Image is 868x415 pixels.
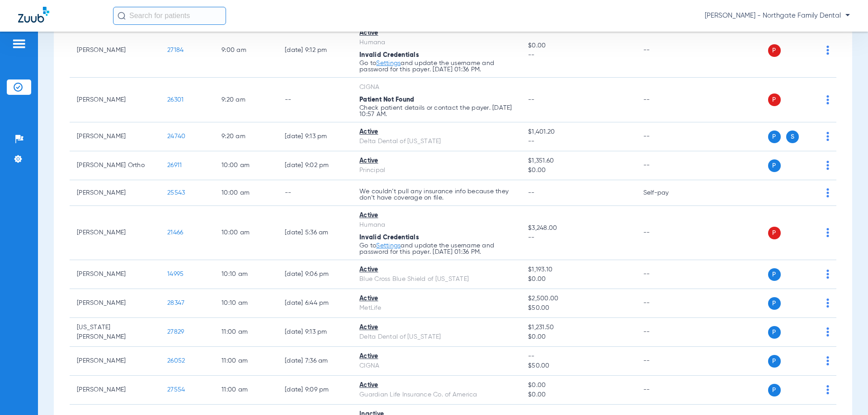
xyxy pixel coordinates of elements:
[278,23,352,78] td: [DATE] 9:12 PM
[528,233,628,242] span: --
[636,376,697,405] td: --
[167,387,185,393] span: 27554
[70,23,160,78] td: [PERSON_NAME]
[528,332,628,342] span: $0.00
[705,11,850,20] span: [PERSON_NAME] - Northgate Family Dental
[636,206,697,260] td: --
[826,356,829,365] img: group-dot-blue.svg
[214,260,278,289] td: 10:10 AM
[636,318,697,347] td: --
[214,318,278,347] td: 11:00 AM
[528,390,628,400] span: $0.00
[636,347,697,376] td: --
[214,151,278,180] td: 10:00 AM
[359,352,514,361] div: Active
[768,268,781,281] span: P
[636,151,697,180] td: --
[278,122,352,151] td: [DATE] 9:13 PM
[528,51,628,60] span: --
[528,190,535,196] span: --
[70,318,160,347] td: [US_STATE] [PERSON_NAME]
[167,271,184,277] span: 14995
[636,260,697,289] td: --
[167,300,184,306] span: 28347
[528,224,628,233] span: $3,248.00
[359,83,514,92] div: CIGNA
[359,275,514,284] div: Blue Cross Blue Shield of [US_STATE]
[167,47,184,53] span: 27184
[167,162,182,168] span: 26911
[376,242,401,249] a: Settings
[359,361,514,371] div: CIGNA
[70,78,160,122] td: [PERSON_NAME]
[167,329,184,335] span: 27829
[528,381,628,390] span: $0.00
[167,190,185,196] span: 25543
[359,265,514,275] div: Active
[528,361,628,371] span: $50.00
[278,78,352,122] td: --
[214,78,278,122] td: 9:20 AM
[768,297,781,310] span: P
[359,381,514,390] div: Active
[214,289,278,318] td: 10:10 AM
[359,137,514,146] div: Delta Dental of [US_STATE]
[826,270,829,279] img: group-dot-blue.svg
[636,122,697,151] td: --
[528,127,628,137] span: $1,401.20
[214,347,278,376] td: 11:00 AM
[826,132,829,141] img: group-dot-blue.svg
[826,298,829,308] img: group-dot-blue.svg
[826,327,829,336] img: group-dot-blue.svg
[359,234,419,241] span: Invalid Credentials
[826,188,829,197] img: group-dot-blue.svg
[826,385,829,394] img: group-dot-blue.svg
[70,347,160,376] td: [PERSON_NAME]
[359,332,514,342] div: Delta Dental of [US_STATE]
[278,376,352,405] td: [DATE] 9:09 PM
[528,166,628,175] span: $0.00
[359,220,514,230] div: Humana
[214,206,278,260] td: 10:00 AM
[359,38,514,47] div: Humana
[278,260,352,289] td: [DATE] 9:06 PM
[826,161,829,170] img: group-dot-blue.svg
[768,131,781,143] span: P
[359,166,514,175] div: Principal
[359,52,419,58] span: Invalid Credentials
[359,211,514,220] div: Active
[528,41,628,51] span: $0.00
[278,206,352,260] td: [DATE] 5:36 AM
[636,289,697,318] td: --
[70,289,160,318] td: [PERSON_NAME]
[768,326,781,339] span: P
[528,265,628,275] span: $1,193.10
[214,23,278,78] td: 9:00 AM
[376,60,401,66] a: Settings
[70,180,160,206] td: [PERSON_NAME]
[214,376,278,405] td: 11:00 AM
[359,242,514,255] p: Go to and update the username and password for this payer. [DATE] 01:36 PM.
[636,23,697,78] td: --
[70,206,160,260] td: [PERSON_NAME]
[826,95,829,104] img: group-dot-blue.svg
[214,180,278,206] td: 10:00 AM
[768,355,781,368] span: P
[768,227,781,239] span: P
[167,358,185,364] span: 26052
[359,156,514,166] div: Active
[359,323,514,332] div: Active
[768,93,781,106] span: P
[359,105,514,117] p: Check patient details or contact the payer. [DATE] 10:57 AM.
[528,137,628,146] span: --
[167,133,185,140] span: 24740
[359,127,514,137] div: Active
[359,28,514,38] div: Active
[636,78,697,122] td: --
[359,188,514,201] p: We couldn’t pull any insurance info because they don’t have coverage on file.
[118,12,126,20] img: Search Icon
[636,180,697,206] td: Self-pay
[359,97,414,103] span: Patient Not Found
[528,323,628,332] span: $1,231.50
[786,131,799,143] span: S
